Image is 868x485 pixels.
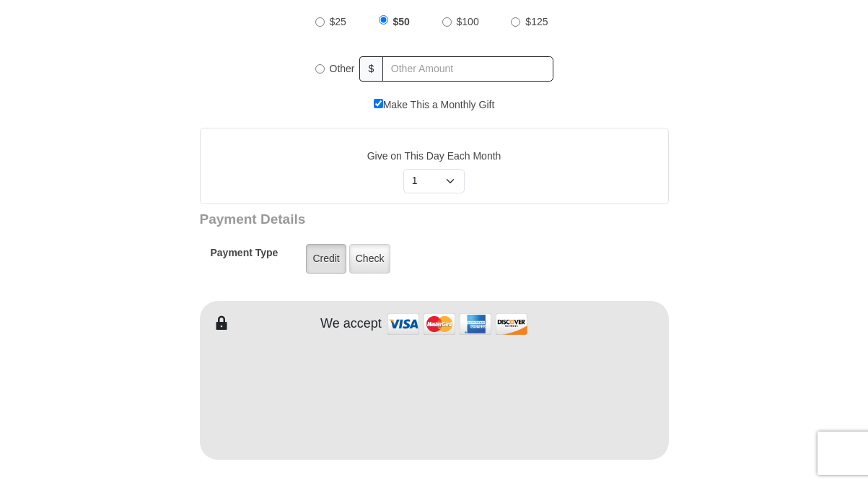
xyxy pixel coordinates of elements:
[349,244,391,274] label: Check
[457,16,479,27] span: $100
[525,16,548,27] span: $125
[200,211,568,228] h3: Payment Details
[213,149,655,164] label: Give on This Day Each Month
[393,16,410,27] span: $50
[320,316,382,332] h4: We accept
[382,56,553,82] input: Other Amount
[306,244,346,274] label: Credit
[385,308,530,339] img: credit cards accepted
[330,16,346,27] span: $25
[359,56,384,82] span: $
[330,63,355,74] span: Other
[374,97,495,113] label: Make This a Monthly Gift
[374,99,383,108] input: Make This a Monthly Gift
[211,247,279,266] h5: Payment Type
